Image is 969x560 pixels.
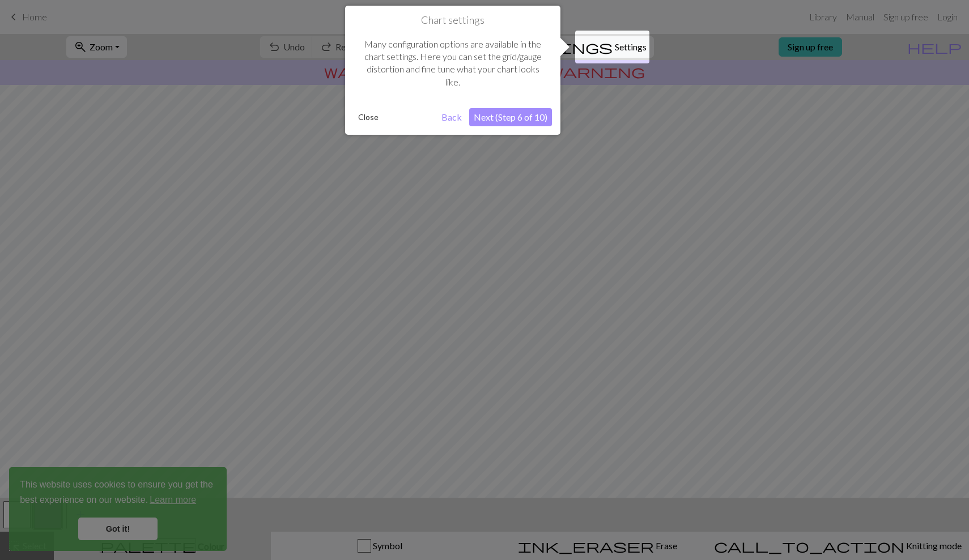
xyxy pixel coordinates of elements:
div: Chart settings [345,6,560,135]
button: Close [354,109,383,126]
h1: Chart settings [354,14,552,27]
div: Many configuration options are available in the chart settings. Here you can set the grid/gauge d... [354,27,552,100]
button: Next (Step 6 of 10) [469,108,552,126]
button: Back [437,108,466,126]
